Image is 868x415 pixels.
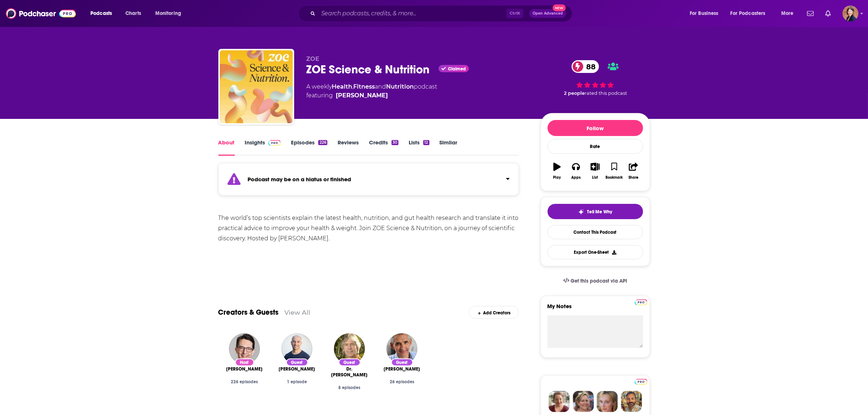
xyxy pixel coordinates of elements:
div: The world’s top scientists explain the latest health, nutrition, and gut health research and tran... [218,213,519,244]
div: Bookmark [606,175,623,180]
img: ZOE Science & Nutrition [220,50,293,123]
a: 88 [572,60,599,73]
div: Guest [339,358,361,366]
div: Host [235,358,254,366]
img: User Profile [842,5,859,22]
section: Click to expand status details [218,167,519,195]
button: open menu [85,8,121,19]
span: rated this podcast [585,90,627,96]
div: 12 [423,140,429,145]
a: Dr. Peter Attia [279,366,315,372]
div: Guest [286,358,308,366]
div: Share [628,175,638,180]
span: More [781,8,794,19]
span: Claimed [448,67,466,71]
a: Jonathan Wolfe [336,91,388,100]
span: [PERSON_NAME] [279,366,315,372]
a: Dr. Christopher Gardner [334,333,365,364]
a: Episodes226 [291,139,327,156]
span: Get this podcast via API [571,278,627,284]
img: Podchaser Pro [635,379,647,385]
a: Jonathan Wolfe [226,366,263,372]
img: tell me why sparkle [578,209,584,215]
a: Creators & Guests [218,308,279,317]
div: Search podcasts, credits, & more... [305,5,579,22]
button: tell me why sparkleTell Me Why [548,204,643,219]
span: Ctrl K [506,9,523,18]
span: Logged in as alafair66639 [842,5,859,22]
span: Podcasts [90,8,112,19]
span: Monitoring [155,8,181,19]
span: 88 [579,60,599,73]
a: Tim Spector [386,333,417,364]
img: Jonathan Wolfe [229,333,260,364]
div: Add Creators [469,306,519,319]
a: Fitness [354,83,375,90]
div: 30 [392,140,398,145]
a: InsightsPodchaser Pro [245,139,281,156]
button: Export One-Sheet [548,245,643,259]
a: Get this podcast via API [557,272,633,290]
img: Podchaser Pro [268,140,281,146]
a: Lists12 [409,139,429,156]
span: Dr. [PERSON_NAME] [329,366,370,378]
div: 8 episodes [329,385,370,390]
a: Show notifications dropdown [804,7,817,20]
button: Bookmark [605,158,624,184]
div: Guest [391,358,413,366]
a: Reviews [338,139,359,156]
a: Charts [121,8,145,19]
label: My Notes [548,303,643,315]
span: Charts [125,8,141,19]
img: Barbara Profile [573,391,594,412]
a: Pro website [635,378,647,385]
button: Open AdvancedNew [529,9,566,18]
span: For Podcasters [731,8,766,19]
span: featuring [307,91,437,100]
span: For Business [690,8,719,19]
button: open menu [685,8,728,19]
img: Sydney Profile [549,391,570,412]
button: open menu [150,8,191,19]
div: 26 episodes [382,379,423,384]
span: [PERSON_NAME] [384,366,420,372]
span: [PERSON_NAME] [226,366,263,372]
div: Play [553,175,561,180]
div: 1 episode [277,379,318,384]
input: Search podcasts, credits, & more... [318,8,506,19]
div: List [592,175,598,180]
button: Show profile menu [842,5,859,22]
img: Podchaser Pro [635,299,647,305]
a: Nutrition [386,83,414,90]
div: 226 [318,140,327,145]
div: 88 2 peoplerated this podcast [541,55,650,101]
span: 2 people [564,90,585,96]
span: , [353,83,354,90]
span: and [375,83,386,90]
img: Jon Profile [621,391,642,412]
div: Apps [571,175,581,180]
span: Open Advanced [533,12,563,15]
a: Health [332,83,353,90]
div: Rate [548,139,643,154]
div: A weekly podcast [307,82,437,100]
a: Tim Spector [384,366,420,372]
a: Similar [440,139,458,156]
button: Follow [548,120,643,136]
a: Dr. Christopher Gardner [329,366,370,378]
a: Contact This Podcast [548,225,643,239]
div: 226 episodes [224,379,265,384]
img: Dr. Peter Attia [281,333,312,364]
button: open menu [776,8,803,19]
a: View All [285,309,311,316]
span: Tell Me Why [587,209,612,215]
button: Apps [567,158,585,184]
strong: Podcast may be on a hiatus or finished [248,176,351,183]
a: Credits30 [369,139,398,156]
button: Play [548,158,567,184]
img: Podchaser - Follow, Share and Rate Podcasts [6,7,76,20]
